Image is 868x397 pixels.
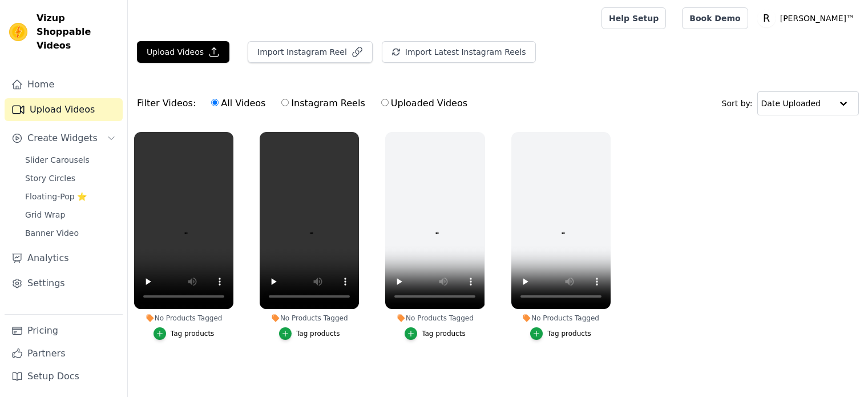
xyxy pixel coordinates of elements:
span: Floating-Pop ⭐ [25,191,87,202]
a: Upload Videos [5,98,123,121]
p: [PERSON_NAME]™ [776,8,859,29]
div: Tag products [296,329,340,338]
span: Story Circles [25,173,75,184]
input: All Videos [211,99,219,106]
a: Setup Docs [5,365,123,388]
span: Grid Wrap [25,209,65,220]
button: Upload Videos [137,41,229,63]
span: Slider Carousels [25,154,90,166]
button: Tag products [405,327,466,340]
div: Tag products [171,329,215,338]
div: Filter Videos: [137,90,474,117]
a: Floating-Pop ⭐ [18,189,123,204]
a: Pricing [5,319,123,342]
div: Tag products [547,329,591,338]
span: Create Widgets [27,131,98,145]
div: No Products Tagged [260,314,359,323]
div: No Products Tagged [385,314,485,323]
a: Analytics [5,247,123,270]
a: Story Circles [18,170,123,186]
a: Home [5,73,123,96]
a: Slider Carousels [18,152,123,168]
input: Instagram Reels [281,99,289,106]
button: Tag products [279,327,340,340]
button: Import Instagram Reel [248,41,373,63]
div: Sort by: [722,91,859,115]
button: Tag products [530,327,591,340]
img: Vizup [9,23,27,41]
div: No Products Tagged [511,314,611,323]
input: Uploaded Videos [381,99,389,106]
button: Create Widgets [5,127,123,150]
a: Partners [5,342,123,365]
a: Book Demo [682,7,748,29]
div: Tag products [422,329,466,338]
label: All Videos [211,96,266,111]
a: Grid Wrap [18,207,123,223]
a: Banner Video [18,225,123,241]
button: Tag products [154,327,215,340]
label: Uploaded Videos [381,96,468,111]
label: Instagram Reels [281,96,365,111]
a: Settings [5,272,123,295]
button: Import Latest Instagram Reels [382,41,536,63]
span: Vizup Shoppable Videos [37,11,118,53]
button: R [PERSON_NAME]™ [757,8,859,29]
text: R [763,13,770,24]
div: No Products Tagged [134,314,233,323]
a: Help Setup [601,7,666,29]
span: Banner Video [25,227,79,239]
